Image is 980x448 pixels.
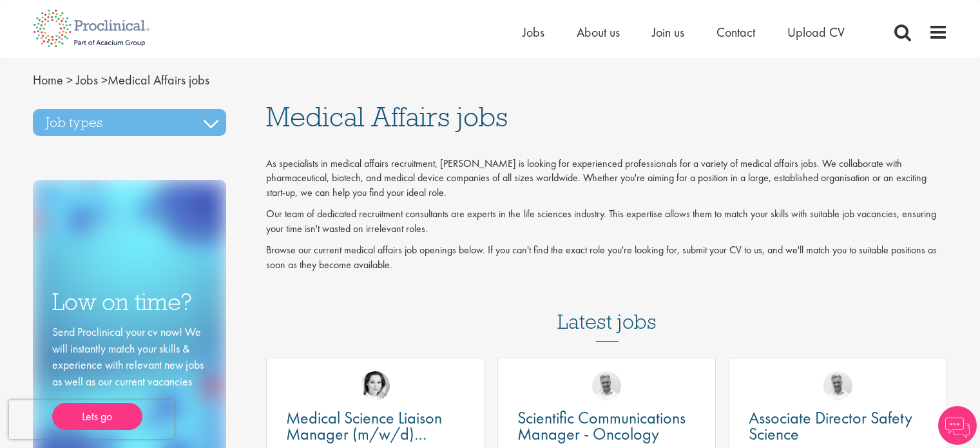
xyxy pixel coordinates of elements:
[33,109,226,136] h3: Job types
[361,371,390,400] img: Greta Prestel
[557,278,657,342] h3: Latest jobs
[749,410,927,442] a: Associate Director Safety Science
[33,72,63,88] a: breadcrumb link to Home
[266,243,948,273] p: Browse our current medical affairs job openings below. If you can't find the exact role you're lo...
[266,207,948,237] p: Our team of dedicated recruitment consultants are experts in the life sciences industry. This exp...
[33,72,209,88] span: Medical Affairs jobs
[523,24,544,41] a: Jobs
[52,289,207,315] h3: Low on time?
[9,400,174,439] iframe: reCAPTCHA
[716,24,755,41] a: Contact
[286,410,465,442] a: Medical Science Liaison Manager (m/w/d) Nephrologie
[749,407,912,445] span: Associate Director Safety Science
[787,24,845,41] a: Upload CV
[52,324,207,430] div: Send Proclinical your cv now! We will instantly match your skills & experience with relevant new ...
[517,407,686,445] span: Scientific Communications Manager - Oncology
[823,371,852,400] img: Joshua Bye
[592,371,621,400] img: Joshua Bye
[266,157,948,201] p: As specialists in medical affairs recruitment, [PERSON_NAME] is looking for experienced professio...
[652,24,684,41] a: Join us
[938,406,977,445] img: Chatbot
[76,72,98,88] a: breadcrumb link to Jobs
[266,99,508,134] span: Medical Affairs jobs
[101,72,108,88] span: >
[577,24,620,41] a: About us
[517,410,696,442] a: Scientific Communications Manager - Oncology
[66,72,73,88] span: >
